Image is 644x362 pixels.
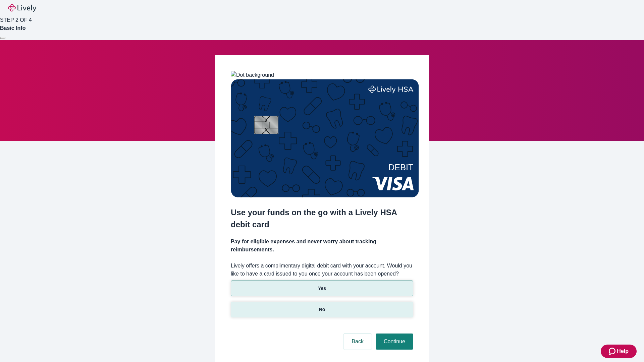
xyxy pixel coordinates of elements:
[8,4,36,12] img: Lively
[617,347,629,355] span: Help
[231,262,413,278] label: Lively offers a complimentary digital debit card with your account. Would you like to have a card...
[231,206,413,231] h2: Use your funds on the go with a Lively HSA debit card
[609,347,617,355] svg: Zendesk support icon
[376,334,413,350] button: Continue
[601,345,637,358] button: Zendesk support iconHelp
[343,334,372,350] button: Back
[319,306,325,313] p: No
[231,71,274,79] img: Dot background
[318,285,326,292] p: Yes
[231,79,419,197] img: Debit card
[231,281,413,296] button: Yes
[231,302,413,317] button: No
[231,238,413,254] h4: Pay for eligible expenses and never worry about tracking reimbursements.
